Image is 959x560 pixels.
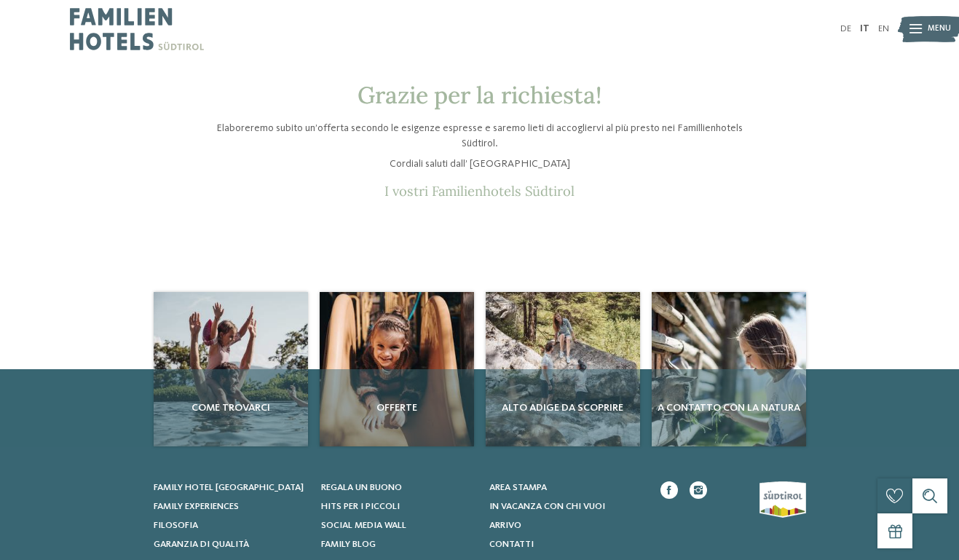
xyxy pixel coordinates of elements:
[840,24,851,33] a: DE
[489,483,547,492] span: Area stampa
[154,538,307,551] a: Garanzia di qualità
[860,24,869,33] a: IT
[154,483,304,492] span: Family hotel [GEOGRAPHIC_DATA]
[358,80,601,110] span: Grazie per la richiesta!
[492,401,634,415] span: Alto Adige da scoprire
[489,521,521,530] span: Arrivo
[489,481,643,494] a: Area stampa
[658,401,800,415] span: A contatto con la natura
[489,540,534,549] span: Contatti
[878,24,889,33] a: EN
[320,292,474,446] a: Richiesta Offerte
[320,292,474,446] img: Richiesta
[321,483,402,492] span: Regala un buono
[159,401,302,415] span: Come trovarci
[154,519,307,532] a: Filosofia
[928,23,951,35] span: Menu
[203,183,757,199] p: I vostri Familienhotels Südtirol
[203,121,757,150] p: Elaboreremo subito un’offerta secondo le esigenze espresse e saremo lieti di accogliervi al più p...
[154,292,308,446] a: Richiesta Come trovarci
[652,292,806,446] a: Richiesta A contatto con la natura
[489,500,643,513] a: In vacanza con chi vuoi
[321,502,400,511] span: Hits per i piccoli
[321,521,406,530] span: Social Media Wall
[321,519,475,532] a: Social Media Wall
[154,481,307,494] a: Family hotel [GEOGRAPHIC_DATA]
[321,481,475,494] a: Regala un buono
[154,540,249,549] span: Garanzia di qualità
[486,292,640,446] a: Richiesta Alto Adige da scoprire
[321,538,475,551] a: Family Blog
[154,521,198,530] span: Filosofia
[203,157,757,171] p: Cordiali saluti dall’ [GEOGRAPHIC_DATA]
[154,502,239,511] span: Family experiences
[486,292,640,446] img: Richiesta
[489,519,643,532] a: Arrivo
[652,292,806,446] img: Richiesta
[321,540,376,549] span: Family Blog
[154,500,307,513] a: Family experiences
[489,502,605,511] span: In vacanza con chi vuoi
[321,500,475,513] a: Hits per i piccoli
[489,538,643,551] a: Contatti
[325,401,468,415] span: Offerte
[154,292,308,446] img: Richiesta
